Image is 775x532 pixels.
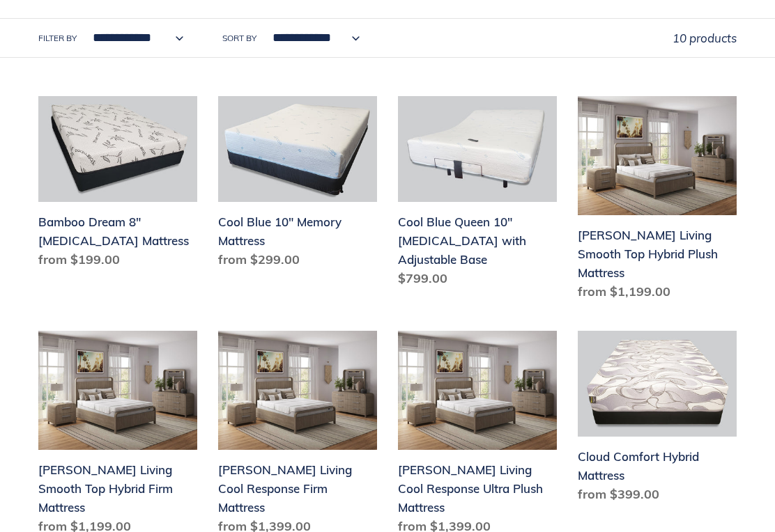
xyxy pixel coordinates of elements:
[38,96,197,274] a: Bamboo Dream 8" Memory Foam Mattress
[578,331,737,509] a: Cloud Comfort Hybrid Mattress
[673,31,737,45] span: 10 products
[222,32,256,45] label: Sort by
[38,32,77,45] label: Filter by
[398,96,557,293] a: Cool Blue Queen 10" Memory Foam with Adjustable Base
[218,96,377,274] a: Cool Blue 10" Memory Mattress
[578,96,737,306] a: Scott Living Smooth Top Hybrid Plush Mattress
